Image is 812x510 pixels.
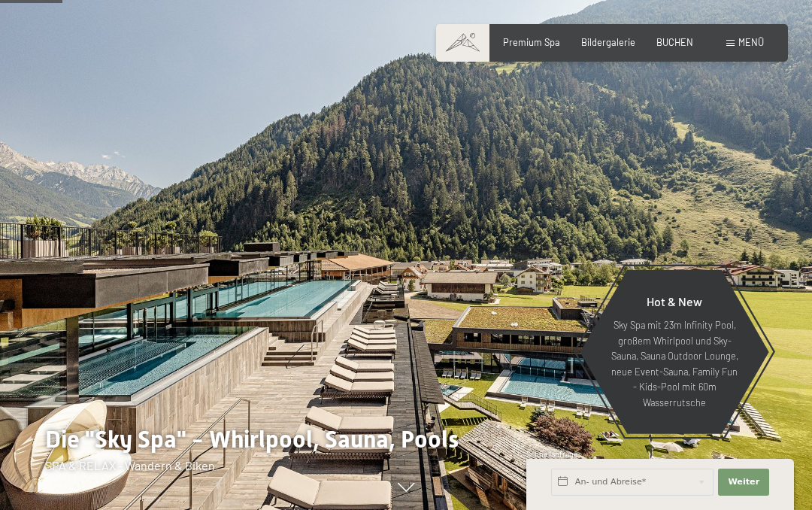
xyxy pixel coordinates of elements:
a: Hot & New Sky Spa mit 23m Infinity Pool, großem Whirlpool und Sky-Sauna, Sauna Outdoor Lounge, ne... [579,269,770,435]
a: Bildergalerie [581,36,635,48]
button: Weiter [718,469,769,496]
a: Premium Spa [503,36,560,48]
span: Menü [738,36,764,48]
span: Weiter [728,476,759,488]
span: Hot & New [647,294,702,308]
span: Schnellanfrage [526,450,578,459]
p: Sky Spa mit 23m Infinity Pool, großem Whirlpool und Sky-Sauna, Sauna Outdoor Lounge, neue Event-S... [609,317,740,410]
a: BUCHEN [656,36,693,48]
